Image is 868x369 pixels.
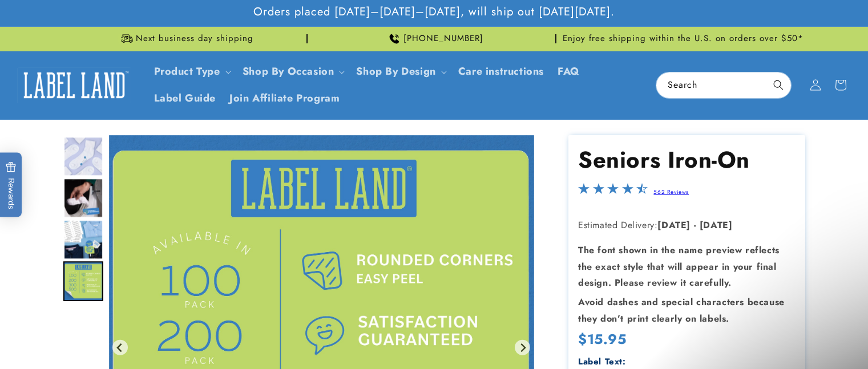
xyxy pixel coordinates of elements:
[154,92,216,105] span: Label Guide
[515,340,530,355] button: Go to first slide
[578,329,627,349] span: $15.95
[561,27,805,51] div: Announcement
[13,63,136,107] a: Label Land
[700,218,733,232] strong: [DATE]
[578,295,785,325] strong: Avoid dashes and special characters because they don’t print clearly on labels.
[236,58,350,85] summary: Shop By Occasion
[578,186,648,199] span: 4.4-star overall rating
[63,178,103,218] img: Nursing Home Iron-On - Label Land
[558,65,580,78] span: FAQ
[451,58,551,85] a: Care instructions
[563,33,804,44] span: Enjoy free shipping within the U.S. on orders over $50*
[578,355,626,368] label: Label Text:
[223,85,346,112] a: Join Affiliate Program
[551,58,587,85] a: FAQ
[17,67,131,103] img: Label Land
[578,244,780,290] strong: The font shown in the name preview reflects the exact style that will appear in your final design...
[63,261,103,301] img: Nursing Home Iron-On - Label Land
[63,136,103,176] img: Nursing Home Iron-On - Label Land
[356,64,435,79] a: Shop By Design
[657,218,691,232] strong: [DATE]
[136,33,253,44] span: Next business day shipping
[681,222,857,318] iframe: Gorgias live chat conversation starters
[403,33,483,44] span: [PHONE_NUMBER]
[63,220,103,259] div: Go to slide 5
[653,188,689,196] a: 562 Reviews - open in a new tab
[63,136,103,176] div: Go to slide 3
[694,218,697,232] strong: -
[458,65,544,78] span: Care instructions
[63,178,103,218] div: Go to slide 4
[578,217,795,234] p: Estimated Delivery:
[63,27,308,51] div: Announcement
[578,145,795,175] h1: Seniors Iron-On
[154,64,220,79] a: Product Type
[312,27,556,51] div: Announcement
[349,58,451,85] summary: Shop By Design
[766,72,791,98] button: Search
[6,161,17,209] span: Rewards
[147,85,223,112] a: Label Guide
[253,5,615,19] span: Orders placed [DATE]–[DATE]–[DATE], will ship out [DATE][DATE].
[229,92,340,105] span: Join Affiliate Program
[63,261,103,301] div: Go to slide 6
[628,315,857,358] iframe: Gorgias Floating Chat
[112,340,128,355] button: Previous slide
[147,58,236,85] summary: Product Type
[243,65,334,78] span: Shop By Occasion
[63,220,103,259] img: Nursing Home Iron-On - Label Land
